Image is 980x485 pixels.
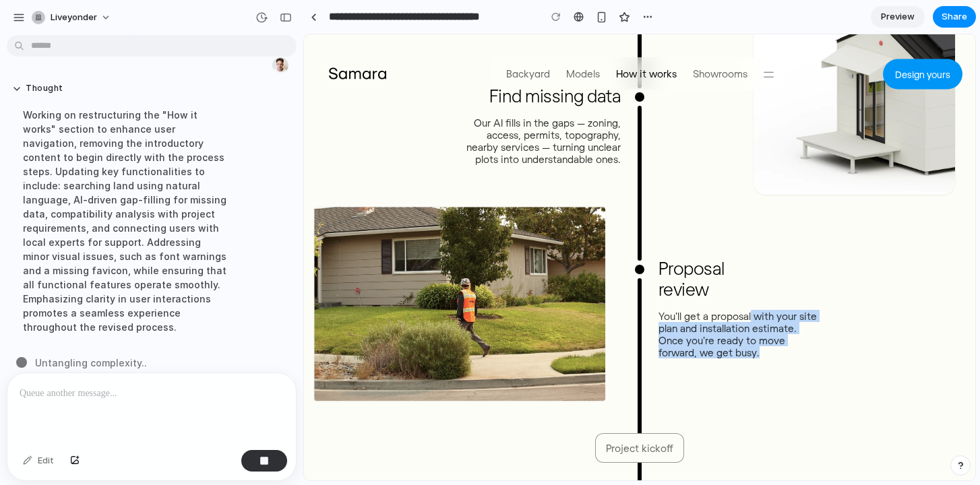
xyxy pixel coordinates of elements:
[355,223,516,265] h4: Proposal review
[202,33,246,45] a: Backyard
[881,10,915,24] span: Preview
[871,6,925,28] a: Preview
[51,11,97,24] span: liveyonder
[291,399,380,428] div: Project kickoff
[155,51,317,71] h4: Find missing data
[26,7,118,28] button: liveyonder
[155,82,317,131] p: Our AI fills in the gaps — zoning, access, permits, topography, nearby services — turning unclear...
[933,6,976,28] button: Share
[262,33,296,45] a: Models
[355,276,516,324] p: You'll get a proposal with your site plan and installation estimate. Once you're ready to move fo...
[942,10,967,24] span: Share
[579,25,659,55] a: Design yours
[35,356,147,370] span: Untangling complexity ..
[389,33,443,45] a: Showrooms
[25,31,82,47] img: Samara
[12,100,237,342] div: Working on restructuring the "How it works" section to enhance user navigation, removing the intr...
[10,172,301,366] img: Site visit
[312,33,373,45] a: How it works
